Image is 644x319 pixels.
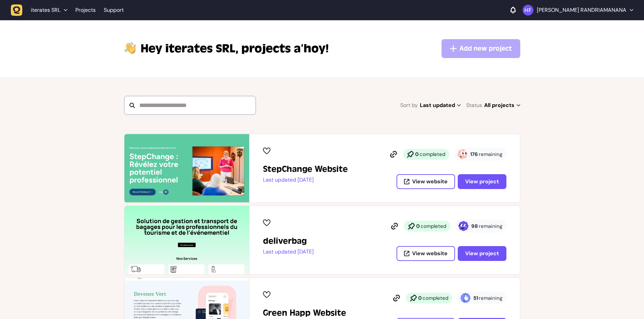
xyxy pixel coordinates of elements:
span: Add new project [459,44,512,53]
span: remaining [479,295,502,301]
span: completed [420,151,445,158]
span: View website [412,251,448,256]
p: [PERSON_NAME] RANDRIAMANANA [537,7,626,14]
img: StepChange Website [124,134,249,203]
span: View website [412,179,448,184]
span: Sort by [400,101,418,110]
button: View website [397,174,455,189]
a: Support [104,7,124,14]
button: [PERSON_NAME] RANDRIAMANANA [523,5,633,16]
strong: 176 [470,151,478,158]
button: View project [458,174,506,189]
p: Last updated [DATE] [263,177,348,183]
strong: 0 [416,223,420,230]
h2: Green Happ Website [263,308,346,318]
p: projects a’hoy! [141,41,329,57]
strong: 98 [471,223,478,230]
a: Projects [75,4,96,16]
img: Harimisa Fidèle Ullmann RANDRIAMANANA [523,5,533,16]
h2: StepChange Website [263,164,348,175]
span: iterates SRL [141,41,239,57]
button: Add new project [442,39,520,58]
span: View project [465,250,499,257]
img: hi-hand [124,41,137,54]
strong: 0 [418,295,422,301]
span: completed [423,295,448,301]
img: deliverbag [124,206,249,274]
strong: 51 [473,295,478,301]
h2: deliverbag [263,236,314,246]
button: View website [397,246,455,261]
span: Last updated [420,101,461,110]
button: iterates SRL [11,4,71,16]
span: View project [465,178,499,185]
button: View project [458,246,506,261]
span: remaining [479,151,502,158]
p: Last updated [DATE] [263,248,314,255]
span: All projects [484,101,520,110]
span: iterates SRL [31,7,61,14]
strong: 0 [415,151,419,158]
span: remaining [479,223,502,230]
span: Status [466,101,482,110]
span: completed [421,223,446,230]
